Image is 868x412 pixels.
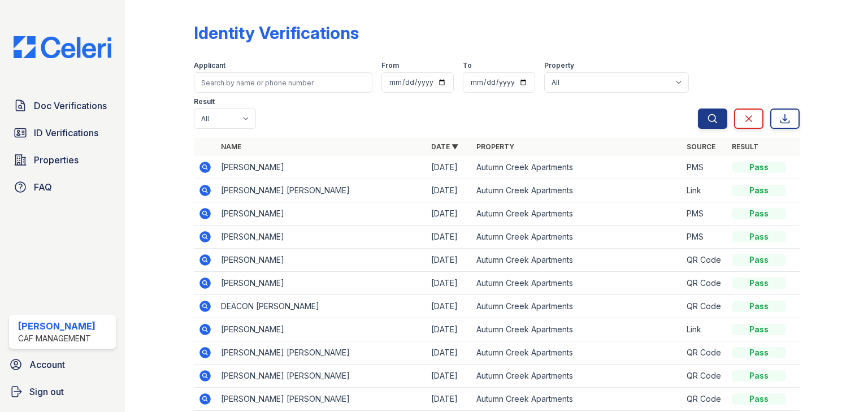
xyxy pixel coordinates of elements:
td: [DATE] [427,341,472,365]
td: QR Code [682,365,727,388]
td: Link [682,179,727,202]
td: [PERSON_NAME] [216,225,427,249]
td: [PERSON_NAME] [PERSON_NAME] [216,179,427,202]
td: [PERSON_NAME] [216,318,427,341]
a: Account [5,353,120,376]
div: Pass [732,324,786,335]
span: Sign out [29,385,64,398]
td: Autumn Creek Apartments [472,272,682,295]
a: Name [221,142,241,151]
td: DEACON [PERSON_NAME] [216,295,427,318]
div: Pass [732,208,786,219]
td: QR Code [682,295,727,318]
span: Properties [34,153,79,167]
label: Applicant [194,61,225,70]
div: [PERSON_NAME] [18,319,96,333]
td: [DATE] [427,272,472,295]
td: Autumn Creek Apartments [472,365,682,388]
td: [DATE] [427,249,472,272]
td: [PERSON_NAME] [PERSON_NAME] [216,388,427,411]
div: Pass [732,393,786,405]
td: [PERSON_NAME] [216,249,427,272]
img: CE_Logo_Blue-a8612792a0a2168367f1c8372b55b34899dd931a85d93a1a3d3e32e68fde9ad4.png [5,36,120,58]
td: [DATE] [427,295,472,318]
span: Doc Verifications [34,99,107,112]
div: Pass [732,162,786,173]
a: Sign out [5,380,120,403]
label: From [381,61,399,70]
input: Search by name or phone number [194,72,372,93]
td: QR Code [682,341,727,365]
span: FAQ [34,180,52,194]
span: ID Verifications [34,126,98,140]
td: [DATE] [427,365,472,388]
td: [DATE] [427,225,472,249]
div: Pass [732,301,786,312]
td: [DATE] [427,318,472,341]
td: PMS [682,225,727,249]
a: FAQ [9,176,116,198]
td: QR Code [682,388,727,411]
td: QR Code [682,249,727,272]
a: Doc Verifications [9,94,116,117]
td: Autumn Creek Apartments [472,318,682,341]
div: Pass [732,370,786,381]
td: Link [682,318,727,341]
td: Autumn Creek Apartments [472,295,682,318]
td: [PERSON_NAME] [216,202,427,225]
div: Pass [732,231,786,242]
td: Autumn Creek Apartments [472,156,682,179]
td: Autumn Creek Apartments [472,341,682,365]
td: [PERSON_NAME] [PERSON_NAME] [216,341,427,365]
div: Pass [732,254,786,266]
td: Autumn Creek Apartments [472,202,682,225]
td: [DATE] [427,179,472,202]
a: ID Verifications [9,122,116,144]
div: CAF Management [18,333,96,344]
div: Identity Verifications [194,23,359,43]
td: [DATE] [427,156,472,179]
label: To [463,61,472,70]
a: Properties [9,149,116,171]
div: Pass [732,277,786,289]
label: Result [194,97,215,106]
td: [PERSON_NAME] [216,156,427,179]
td: [DATE] [427,388,472,411]
td: [DATE] [427,202,472,225]
div: Pass [732,185,786,196]
span: Account [29,358,65,371]
td: Autumn Creek Apartments [472,179,682,202]
td: QR Code [682,272,727,295]
td: [PERSON_NAME] [PERSON_NAME] [216,365,427,388]
td: Autumn Creek Apartments [472,249,682,272]
label: Property [544,61,574,70]
a: Property [476,142,514,151]
td: PMS [682,156,727,179]
td: [PERSON_NAME] [216,272,427,295]
a: Date ▼ [431,142,458,151]
td: PMS [682,202,727,225]
div: Pass [732,347,786,358]
a: Source [687,142,715,151]
td: Autumn Creek Apartments [472,225,682,249]
a: Result [732,142,758,151]
td: Autumn Creek Apartments [472,388,682,411]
